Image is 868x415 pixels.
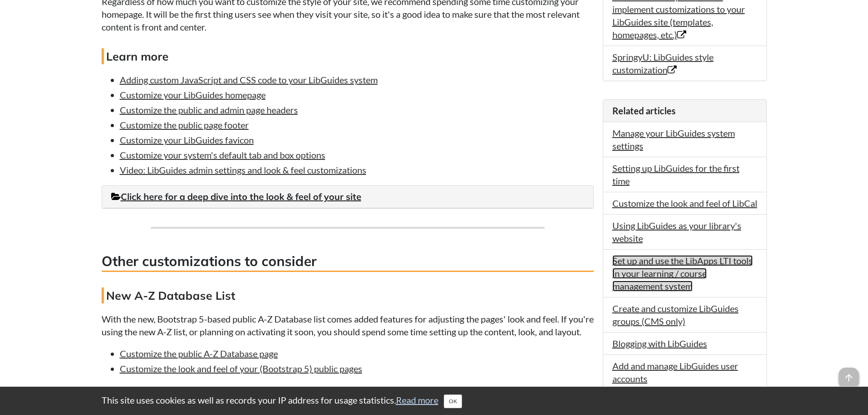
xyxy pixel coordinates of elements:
[839,369,859,379] a: arrow_upward
[612,128,735,151] a: Manage your LibGuides system settings
[612,163,740,186] a: Setting up LibGuides for the first time
[612,255,753,292] a: Set up and use the LibApps LTI tools in your learning / course management system
[111,191,361,202] a: Click here for a deep dive into the look & feel of your site
[120,348,278,359] a: Customize the public A-Z Database page
[839,368,859,388] span: arrow_upward
[120,74,378,85] a: Adding custom JavaScript and CSS code to your LibGuides system
[120,149,325,160] a: Customize your system's default tab and box options
[612,338,707,349] a: Blogging with LibGuides
[612,51,714,75] a: SpringyU: LibGuides style customization
[120,363,362,374] a: Customize the look and feel of your (Bootstrap 5) public pages
[120,104,298,115] a: Customize the public and admin page headers
[102,48,594,64] h4: Learn more
[444,395,462,408] button: Close
[120,119,249,130] a: Customize the public page footer
[612,198,757,209] a: Customize the look and feel of LibCal
[396,395,438,405] a: Read more
[612,303,739,327] a: Create and customize LibGuides groups (CMS only)
[612,220,741,244] a: Using LibGuides as your library's website
[102,313,594,338] p: With the new, Bootstrap 5-based public A-Z Database list comes added features for adjusting the p...
[120,164,366,175] a: Video: LibGuides admin settings and look & feel customizations
[120,134,254,145] a: Customize your LibGuides favicon
[120,89,266,100] a: Customize your LibGuides homepage
[612,105,676,116] span: Related articles
[102,287,594,303] h4: New A-Z Database List
[612,360,738,384] a: Add and manage LibGuides user accounts
[92,394,776,408] div: This site uses cookies as well as records your IP address for usage statistics.
[102,251,594,272] h3: Other customizations to consider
